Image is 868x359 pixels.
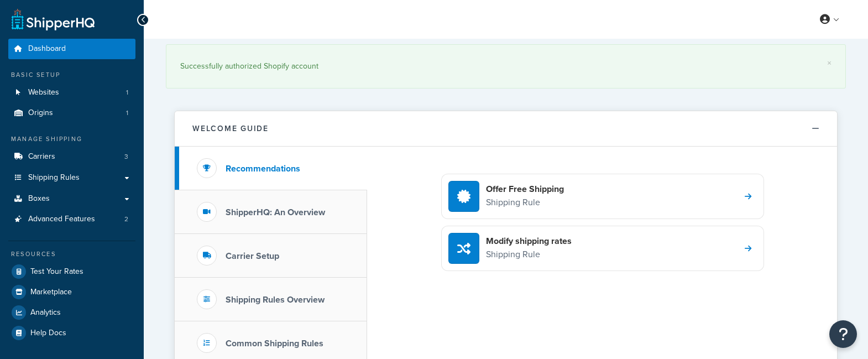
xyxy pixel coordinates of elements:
[486,183,564,195] h4: Offer Free Shipping
[28,108,53,118] span: Origins
[28,173,80,183] span: Shipping Rules
[124,215,128,224] span: 2
[28,215,95,224] span: Advanced Features
[8,189,135,209] a: Boxes
[30,267,83,277] span: Test Your Rates
[8,147,135,167] li: Carriers
[226,339,323,348] h3: Common Shipping Rules
[28,194,50,204] span: Boxes
[126,88,128,97] span: 1
[180,59,832,74] div: Successfully authorized Shopify account
[8,262,135,282] a: Test Your Rates
[226,251,279,261] h3: Carrier Setup
[226,207,325,217] h3: ShipperHQ: An Overview
[8,323,135,343] a: Help Docs
[8,103,135,123] a: Origins1
[28,44,66,54] span: Dashboard
[8,39,135,59] a: Dashboard
[829,320,857,348] button: Open Resource Center
[8,70,135,80] div: Basic Setup
[486,235,572,247] h4: Modify shipping rates
[827,59,832,67] a: ×
[8,249,135,259] div: Resources
[8,168,135,188] a: Shipping Rules
[8,209,135,230] li: Advanced Features
[126,108,128,118] span: 1
[30,329,66,338] span: Help Docs
[226,295,325,305] h3: Shipping Rules Overview
[124,152,128,162] span: 3
[28,152,55,162] span: Carriers
[8,82,135,103] li: Websites
[486,247,572,262] p: Shipping Rule
[8,282,135,302] a: Marketplace
[192,124,269,133] h2: Welcome Guide
[30,308,61,318] span: Analytics
[8,147,135,167] a: Carriers3
[30,288,72,297] span: Marketplace
[226,164,300,174] h3: Recommendations
[486,195,564,210] p: Shipping Rule
[8,103,135,123] li: Origins
[28,88,59,97] span: Websites
[8,303,135,322] a: Analytics
[8,134,135,144] div: Manage Shipping
[8,82,135,103] a: Websites1
[8,209,135,230] a: Advanced Features2
[175,111,837,147] button: Welcome Guide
